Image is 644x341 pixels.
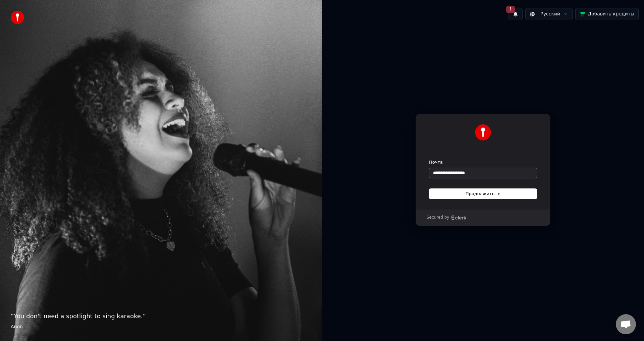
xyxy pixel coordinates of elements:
[429,159,443,165] label: Почта
[475,124,491,140] img: Youka
[11,11,24,24] img: youka
[508,8,523,20] button: 1
[575,8,639,20] button: Добавить кредиты
[429,189,537,199] button: Продолжить
[427,215,449,220] p: Secured by
[11,324,311,330] footer: Anon
[466,191,501,197] span: Продолжить
[506,6,515,13] span: 1
[11,311,311,321] p: “ You don't need a spotlight to sing karaoke. ”
[450,215,467,220] a: Clerk logo
[616,314,636,334] div: Открытый чат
